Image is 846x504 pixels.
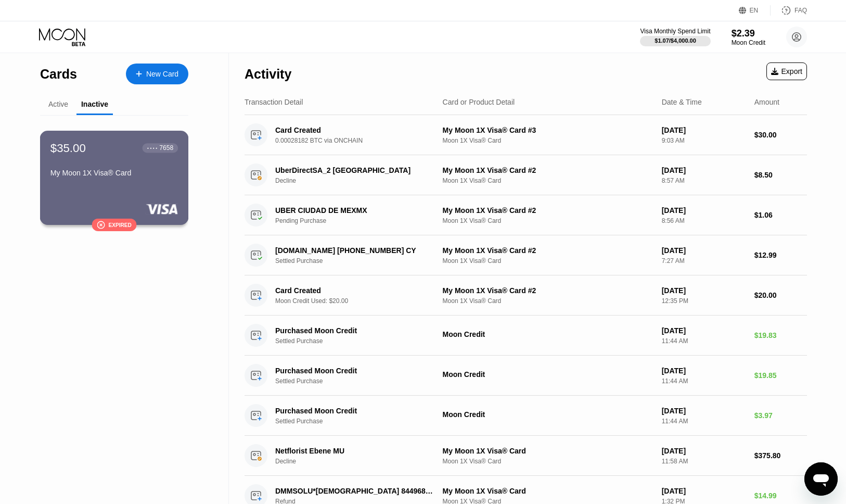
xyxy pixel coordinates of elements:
div: $20.00 [754,291,807,299]
div: 11:44 AM [662,377,746,385]
div:  [97,220,105,229]
div: UBER CIUDAD DE MEXMX [275,206,434,215]
div: New Card [126,64,188,84]
div: 0.00028182 BTC via ONCHAIN [275,137,446,144]
div: [DATE] [662,206,746,215]
div: 11:44 AM [662,337,746,345]
div: My Moon 1X Visa® Card #2 [443,286,653,295]
div: $1.06 [754,211,807,219]
div: Purchased Moon Credit [275,367,434,375]
div: Purchased Moon CreditSettled PurchaseMoon Credit[DATE]11:44 AM$19.83 [245,316,807,356]
div: Inactive [81,100,108,108]
div: My Moon 1X Visa® Card #2 [443,206,653,215]
div: [DATE] [662,126,746,134]
div: $375.80 [754,451,807,460]
div: Decline [275,177,446,184]
div: Cards [40,67,77,82]
div: Netflorist Ebene MUDeclineMy Moon 1X Visa® CardMoon 1X Visa® Card[DATE]11:58 AM$375.80 [245,436,807,476]
div: [DATE] [662,447,746,455]
div: 11:58 AM [662,458,746,465]
div: Netflorist Ebene MU [275,447,434,455]
div: DMMSOLU*[DEMOGRAPHIC_DATA] 8449680958 US [275,487,434,495]
div: Card or Product Detail [443,98,515,106]
div: $3.97 [754,411,807,420]
div: Purchased Moon CreditSettled PurchaseMoon Credit[DATE]11:44 AM$19.85 [245,356,807,396]
div: Moon 1X Visa® Card [443,458,653,465]
div: $8.50 [754,171,807,179]
iframe: Button to launch messaging window [804,462,838,496]
div: [DATE] [662,166,746,174]
div: Purchased Moon CreditSettled PurchaseMoon Credit[DATE]11:44 AM$3.97 [245,396,807,436]
div: 12:35 PM [662,297,746,305]
div: $19.83 [754,331,807,339]
div: Visa Monthly Spend Limit$1.07/$4,000.00 [640,28,710,46]
div: Settled Purchase [275,337,446,345]
div: Amount [754,98,779,106]
div: Decline [275,458,446,465]
div: Moon Credit [732,39,765,46]
div: Card Created [275,126,434,134]
div: FAQ [794,7,807,14]
div: My Moon 1X Visa® Card [50,169,178,177]
div: EN [739,5,771,16]
div: [DATE] [662,246,746,255]
div: Moon 1X Visa® Card [443,177,653,184]
div: Moon Credit Used: $20.00 [275,297,446,305]
div: New Card [146,70,178,79]
div: Moon 1X Visa® Card [443,217,653,224]
div: 9:03 AM [662,137,746,144]
div: Moon Credit [443,410,653,419]
div: Pending Purchase [275,217,446,224]
div: $14.99 [754,492,807,500]
div: [DATE] [662,286,746,295]
div: Settled Purchase [275,377,446,385]
div: [DATE] [662,407,746,415]
div: Expired [108,222,131,228]
div: 8:56 AM [662,217,746,224]
div: $19.85 [754,371,807,380]
div: My Moon 1X Visa® Card #2 [443,246,653,255]
div: $2.39Moon Credit [732,28,765,46]
div: Moon Credit [443,370,653,379]
div: Active [48,100,68,108]
div: 7658 [159,144,173,152]
div: Moon 1X Visa® Card [443,137,653,144]
div: Purchased Moon Credit [275,407,434,415]
div: 7:27 AM [662,257,746,264]
div: UberDirectSA_2 [GEOGRAPHIC_DATA] [275,166,434,174]
div: [DATE] [662,326,746,335]
div: My Moon 1X Visa® Card [443,487,653,495]
div: FAQ [771,5,807,16]
div: $1.07 / $4,000.00 [655,37,696,44]
div: Card Created0.00028182 BTC via ONCHAINMy Moon 1X Visa® Card #3Moon 1X Visa® Card[DATE]9:03 AM$30.00 [245,115,807,155]
div: Settled Purchase [275,418,446,425]
div: Moon 1X Visa® Card [443,297,653,305]
div: 11:44 AM [662,418,746,425]
div: ● ● ● ● [147,146,158,149]
div: $35.00● ● ● ●7658My Moon 1X Visa® CardExpired [41,131,188,224]
div: Export [766,62,807,80]
div: $2.39 [732,28,765,39]
div: [DATE] [662,367,746,375]
div: My Moon 1X Visa® Card #2 [443,166,653,174]
div: Settled Purchase [275,257,446,264]
div: Date & Time [662,98,702,106]
div: [DOMAIN_NAME] [PHONE_NUMBER] CY [275,246,434,255]
div: $30.00 [754,131,807,139]
div: $12.99 [754,251,807,259]
div: Transaction Detail [245,98,303,106]
div: EN [750,7,759,14]
div: Card CreatedMoon Credit Used: $20.00My Moon 1X Visa® Card #2Moon 1X Visa® Card[DATE]12:35 PM$20.00 [245,275,807,316]
div: Moon 1X Visa® Card [443,257,653,264]
div: $35.00 [50,141,86,155]
div: 8:57 AM [662,177,746,184]
div: Activity [245,67,291,82]
div: Export [771,67,802,75]
div: My Moon 1X Visa® Card #3 [443,126,653,134]
div: [DOMAIN_NAME] [PHONE_NUMBER] CYSettled PurchaseMy Moon 1X Visa® Card #2Moon 1X Visa® Card[DATE]7:... [245,235,807,275]
div: Visa Monthly Spend Limit [640,28,710,35]
div: Purchased Moon Credit [275,326,434,335]
div: Card Created [275,286,434,295]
